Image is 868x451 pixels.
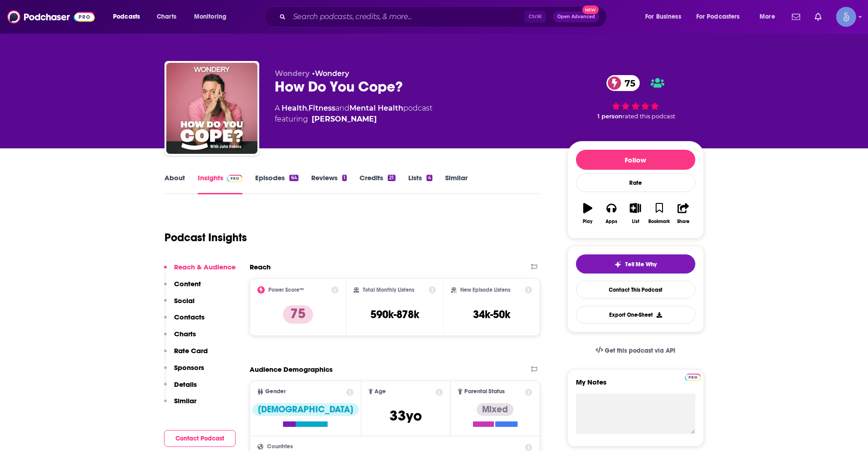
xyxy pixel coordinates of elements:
p: Sponsors [174,363,204,372]
h1: Podcast Insights [164,231,247,244]
span: Countries [267,444,293,450]
button: List [623,197,647,230]
a: Show notifications dropdown [811,9,825,25]
button: Play [576,197,600,230]
a: Reviews1 [311,173,347,194]
span: Charts [157,10,176,23]
button: Show profile menu [836,7,856,27]
div: List [632,219,639,224]
h2: Power Score™ [268,287,304,293]
a: Get this podcast via API [588,340,683,362]
p: Details [174,380,197,389]
a: Episodes64 [255,173,298,194]
button: Export One-Sheet [576,306,695,324]
button: Apps [600,197,623,230]
button: open menu [639,10,693,24]
span: Monitoring [194,10,226,23]
a: Contact This Podcast [576,281,695,299]
h2: New Episode Listens [460,287,510,293]
span: Podcasts [113,10,140,23]
span: Tell Me Why [625,261,657,268]
img: User Profile [836,7,856,27]
button: tell me why sparkleTell Me Why [576,254,695,274]
input: Search podcasts, credits, & more... [289,10,524,24]
div: Search podcasts, credits, & more... [273,6,616,27]
button: Share [671,197,695,230]
span: For Business [645,10,681,23]
a: 75 [606,75,640,91]
a: Fitness [308,104,335,112]
button: open menu [690,10,753,24]
div: 75 1 personrated this podcast [567,69,704,126]
button: Social [164,296,195,313]
span: Gender [265,389,286,395]
a: Wondery [315,69,349,78]
a: Show notifications dropdown [788,9,804,25]
button: Reach & Audience [164,263,236,279]
a: Similar [445,173,467,194]
a: Credits21 [360,173,395,194]
div: Rate [576,173,695,192]
button: Content [164,279,201,296]
button: Bookmark [647,197,671,230]
span: , [307,104,308,112]
button: Details [164,380,197,397]
span: Wondery [275,69,310,78]
span: featuring [275,114,432,125]
p: 75 [283,305,313,324]
span: 75 [616,75,640,91]
div: Bookmark [648,219,670,224]
a: InsightsPodchaser Pro [198,173,243,194]
div: 1 [342,175,347,181]
button: Contact Podcast [164,430,236,447]
a: Charts [151,10,182,24]
span: 33 yo [390,407,422,425]
div: Play [583,219,592,224]
img: Podchaser Pro [227,175,243,182]
p: Social [174,296,195,305]
button: Sponsors [164,363,204,380]
img: How Do You Cope? [166,63,257,154]
span: and [335,104,349,112]
div: Mixed [477,403,514,416]
span: Open Advanced [557,15,595,19]
h2: Audience Demographics [250,365,333,374]
h3: 590k-878k [370,308,419,321]
button: Charts [164,329,196,346]
button: Rate Card [164,346,208,363]
span: Parental Status [464,389,505,395]
span: Ctrl K [524,11,546,23]
a: Pro website [685,372,701,381]
p: Reach & Audience [174,263,236,271]
button: Follow [576,150,695,170]
span: • [312,69,349,78]
p: Content [174,279,201,288]
a: Health [282,104,307,112]
button: open menu [107,10,152,24]
a: Lists4 [408,173,432,194]
div: 4 [426,175,432,181]
img: Podchaser - Follow, Share and Rate Podcasts [7,8,95,25]
span: New [582,5,599,14]
p: Charts [174,329,196,338]
img: tell me why sparkle [614,261,621,268]
p: Contacts [174,313,205,321]
button: Open AdvancedNew [553,11,599,22]
span: More [760,10,775,23]
span: rated this podcast [622,113,675,120]
span: Get this podcast via API [605,347,675,355]
div: [PERSON_NAME] [312,114,377,125]
button: Contacts [164,313,205,329]
span: For Podcasters [696,10,740,23]
div: A podcast [275,103,432,125]
p: Similar [174,396,196,405]
button: Similar [164,396,196,413]
button: open menu [188,10,238,24]
div: 21 [388,175,395,181]
div: 64 [289,175,298,181]
h3: 34k-50k [473,308,510,321]
p: Rate Card [174,346,208,355]
div: [DEMOGRAPHIC_DATA] [252,403,359,416]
